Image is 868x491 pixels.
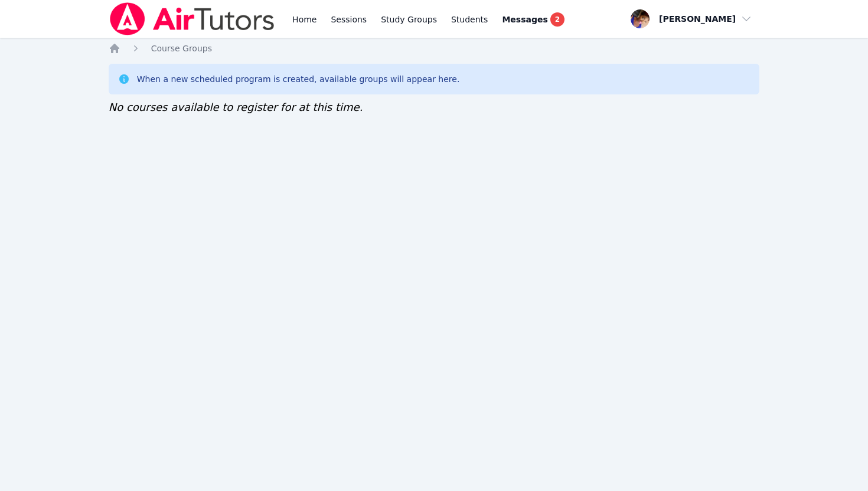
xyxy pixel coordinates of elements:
[502,14,547,25] span: Messages
[109,101,363,113] span: No courses available to register for at this time.
[550,12,564,27] span: 2
[109,2,276,35] img: Air Tutors
[151,44,212,53] span: Course Groups
[151,42,212,54] a: Course Groups
[109,42,760,54] nav: Breadcrumb
[137,73,460,85] div: When a new scheduled program is created, available groups will appear here.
